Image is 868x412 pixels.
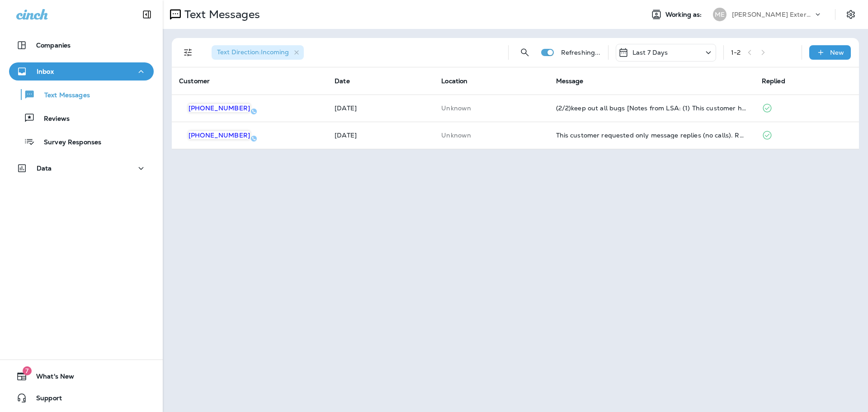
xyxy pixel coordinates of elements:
[189,131,250,139] span: [PHONE_NUMBER]
[632,49,668,56] p: Last 7 Days
[556,77,584,85] span: Message
[179,77,210,85] span: Customer
[9,85,154,104] button: Text Messages
[441,104,541,112] p: This customer does not have a last location and the phone number they messaged is not assigned to...
[713,8,726,21] div: ME
[335,132,427,139] p: Sep 2, 2025 02:37 PM
[212,45,304,60] div: Text Direction:Incoming
[35,138,101,147] p: Survey Responses
[561,49,601,56] p: Refreshing...
[665,11,704,19] span: Working as:
[189,104,250,112] span: [PHONE_NUMBER]
[9,159,154,177] button: Data
[731,49,741,56] div: 1 - 2
[9,389,154,407] button: Support
[9,62,154,81] button: Inbox
[36,42,71,49] p: Companies
[179,43,197,62] button: Filters
[37,165,52,172] p: Data
[556,132,747,139] div: This customer requested only message replies (no calls). Reply here or respond via your LSA dashb...
[335,104,427,112] p: Sep 3, 2025 08:54 AM
[830,49,844,56] p: New
[441,77,467,85] span: Location
[37,68,54,75] p: Inbox
[35,91,90,100] p: Text Messages
[23,366,32,375] span: 7
[181,8,260,21] p: Text Messages
[9,367,154,385] button: 7What's New
[134,5,160,24] button: Collapse Sidebar
[217,48,289,56] span: Text Direction : Incoming
[441,132,541,139] p: This customer does not have a last location and the phone number they messaged is not assigned to...
[27,373,74,384] span: What's New
[9,36,154,54] button: Companies
[516,43,534,62] button: Search Messages
[9,109,154,128] button: Reviews
[9,132,154,151] button: Survey Responses
[762,77,785,85] span: Replied
[35,115,70,123] p: Reviews
[843,6,859,23] button: Settings
[732,11,813,18] p: [PERSON_NAME] Exterminating
[27,394,62,405] span: Support
[556,104,747,112] div: (2/2)keep out all bugs [Notes from LSA: (1) This customer has requested a quote (2) This customer...
[335,77,350,85] span: Date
